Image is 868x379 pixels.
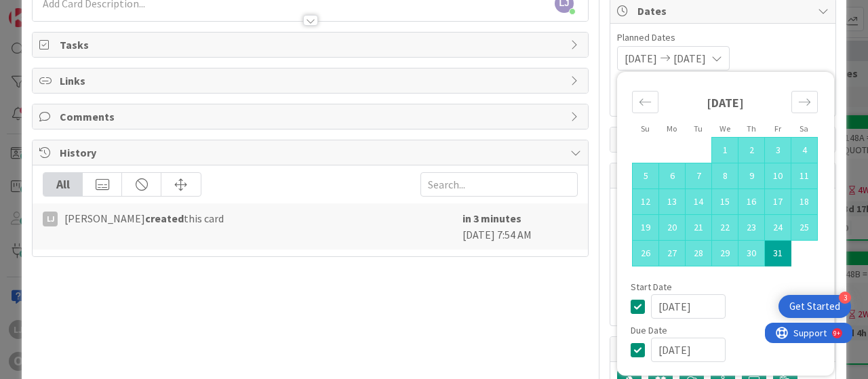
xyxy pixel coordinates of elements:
div: All [43,173,83,196]
small: Sa [800,123,808,134]
td: Selected. Monday, 10/06/2025 12:00 PM [659,163,686,189]
td: Selected. Tuesday, 10/07/2025 12:00 PM [686,163,712,189]
td: Selected. Monday, 10/27/2025 12:00 PM [659,241,686,266]
span: Due Date [631,325,667,335]
span: Dates [637,3,811,19]
div: Get Started [789,300,840,313]
div: Move forward to switch to the next month. [791,91,818,113]
td: Selected. Friday, 10/24/2025 12:00 PM [765,215,791,241]
td: Selected. Friday, 10/10/2025 12:00 PM [765,163,791,189]
span: Support [28,2,62,18]
b: created [145,212,184,225]
span: Start Date [631,282,672,292]
small: Mo [667,123,677,134]
td: Selected. Saturday, 10/25/2025 12:00 PM [791,215,818,241]
td: Selected. Saturday, 10/04/2025 12:00 PM [791,138,818,163]
td: Selected. Sunday, 10/26/2025 12:00 PM [633,241,659,266]
td: Selected. Saturday, 10/18/2025 12:00 PM [791,189,818,215]
small: Su [641,123,650,134]
td: Selected. Thursday, 10/16/2025 12:00 PM [738,189,765,215]
td: Selected. Wednesday, 10/29/2025 12:00 PM [712,241,738,266]
div: Open Get Started checklist, remaining modules: 3 [778,295,851,318]
td: Selected. Tuesday, 10/14/2025 12:00 PM [686,189,712,215]
td: Selected. Wednesday, 10/08/2025 12:00 PM [712,163,738,189]
div: Move backward to switch to the previous month. [632,91,658,113]
td: Selected. Thursday, 10/02/2025 12:00 PM [738,138,765,163]
td: Selected. Monday, 10/13/2025 12:00 PM [659,189,686,215]
td: Selected. Friday, 10/17/2025 12:00 PM [765,189,791,215]
td: Selected. Saturday, 10/11/2025 12:00 PM [791,163,818,189]
strong: [DATE] [707,95,744,111]
td: Selected. Monday, 10/20/2025 12:00 PM [659,215,686,241]
span: Comments [60,108,564,125]
span: History [60,144,564,161]
td: Selected. Sunday, 10/05/2025 12:00 PM [633,163,659,189]
div: Calendar [617,79,833,282]
td: Selected. Thursday, 10/30/2025 12:00 PM [738,241,765,266]
td: Selected. Thursday, 10/09/2025 12:00 PM [738,163,765,189]
td: Selected. Tuesday, 10/21/2025 12:00 PM [686,215,712,241]
small: Fr [774,123,781,134]
span: Planned Dates [617,31,829,45]
div: 9+ [68,5,75,16]
td: Selected. Friday, 10/03/2025 12:00 PM [765,138,791,163]
small: Tu [694,123,703,134]
span: [DATE] [673,50,706,66]
input: Search... [420,172,578,197]
td: Selected. Wednesday, 10/15/2025 12:00 PM [712,189,738,215]
td: Selected. Sunday, 10/19/2025 12:00 PM [633,215,659,241]
td: Selected. Thursday, 10/23/2025 12:00 PM [738,215,765,241]
input: MM/DD/YYYY [651,338,726,362]
input: MM/DD/YYYY [651,294,726,319]
small: Th [747,123,756,134]
small: We [719,123,730,134]
b: in 3 minutes [462,212,521,225]
div: 3 [839,292,851,304]
div: [DATE] 7:54 AM [462,210,578,243]
span: Tasks [60,37,564,53]
span: [PERSON_NAME] this card [64,210,224,226]
td: Selected. Wednesday, 10/01/2025 12:00 PM [712,138,738,163]
div: LJ [43,212,58,226]
td: Selected. Wednesday, 10/22/2025 12:00 PM [712,215,738,241]
span: [DATE] [625,50,657,66]
span: Links [60,73,564,89]
td: Selected. Tuesday, 10/28/2025 12:00 PM [686,241,712,266]
td: Selected. Sunday, 10/12/2025 12:00 PM [633,189,659,215]
td: Selected as end date. Friday, 10/31/2025 12:00 PM [765,241,791,266]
